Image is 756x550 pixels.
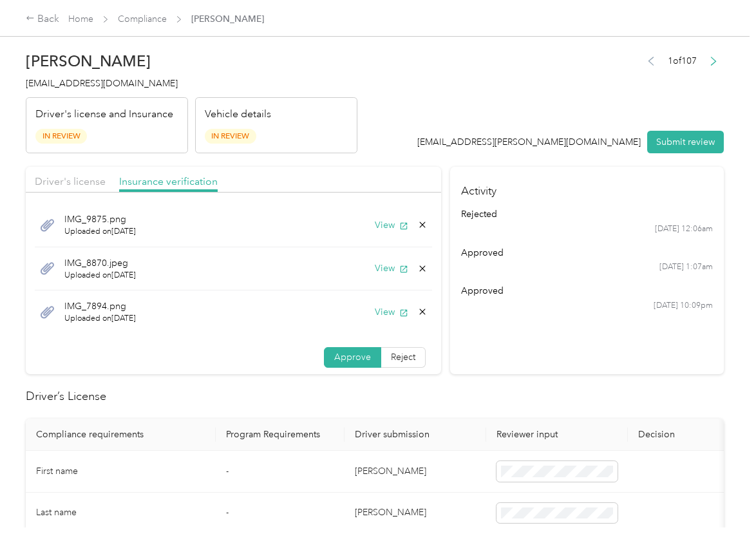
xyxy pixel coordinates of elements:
[375,261,408,275] button: View
[36,507,77,518] span: Last name
[26,78,178,89] span: [EMAIL_ADDRESS][DOMAIN_NAME]
[118,14,167,24] a: Compliance
[26,493,216,535] td: Last name
[654,300,713,312] time: [DATE] 10:09pm
[26,388,724,405] h2: Driver’s License
[216,493,345,535] td: -
[684,478,756,550] iframe: Everlance-gr Chat Button Frame
[345,451,486,493] td: [PERSON_NAME]
[659,261,713,273] time: [DATE] 1:07am
[216,419,345,451] th: Program Requirements
[450,167,724,207] h4: Activity
[26,12,59,27] div: Back
[35,107,173,122] p: Driver's license and Insurance
[334,352,371,363] span: Approve
[461,284,712,298] div: approved
[205,129,256,144] span: In Review
[68,14,93,24] a: Home
[35,175,106,187] span: Driver's license
[655,223,713,235] time: [DATE] 12:06am
[375,218,408,232] button: View
[64,256,136,270] span: IMG_8870.jpeg
[26,52,357,70] h2: [PERSON_NAME]
[345,493,486,535] td: [PERSON_NAME]
[461,246,712,260] div: approved
[191,12,264,26] span: [PERSON_NAME]
[205,107,271,122] p: Vehicle details
[26,419,216,451] th: Compliance requirements
[375,305,408,319] button: View
[64,313,136,325] span: Uploaded on [DATE]
[119,175,218,187] span: Insurance verification
[64,270,136,281] span: Uploaded on [DATE]
[486,419,628,451] th: Reviewer input
[647,131,724,153] button: Submit review
[461,207,712,221] div: rejected
[668,54,697,68] span: 1 of 107
[35,129,87,144] span: In Review
[391,352,415,363] span: Reject
[417,135,641,149] div: [EMAIL_ADDRESS][PERSON_NAME][DOMAIN_NAME]
[64,299,136,313] span: IMG_7894.png
[36,466,78,477] span: First name
[26,451,216,493] td: First name
[345,419,486,451] th: Driver submission
[64,213,136,226] span: IMG_9875.png
[64,226,136,238] span: Uploaded on [DATE]
[216,451,345,493] td: -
